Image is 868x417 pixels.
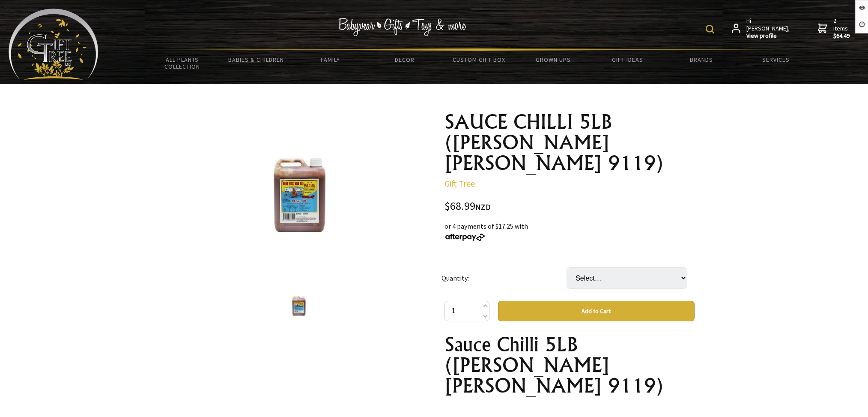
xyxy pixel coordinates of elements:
img: Babywear - Gifts - Toys & more [338,18,466,36]
a: Services [739,51,813,69]
button: Add to Cart [498,301,695,321]
a: Brands [665,51,739,69]
img: SAUCE CHILLI 5LB (KOON YICK WAH KEE 9119) [227,133,370,257]
h1: Sauce Chilli 5LB ([PERSON_NAME] [PERSON_NAME] 9119) [444,334,695,396]
h1: SAUCE CHILLI 5LB ([PERSON_NAME] [PERSON_NAME] 9119) [444,112,695,173]
a: Babies & Children [219,51,293,69]
img: Babyware - Gifts - Toys and more... [9,9,98,80]
a: Grown Ups [516,51,590,69]
a: Custom Gift Box [442,51,516,69]
a: Gift Ideas [590,51,664,69]
a: Gift Tree [444,178,475,189]
td: Quantity: [441,255,567,301]
a: Hi [PERSON_NAME],View profile [732,17,790,40]
strong: $64.49 [833,32,850,40]
span: NZD [475,202,491,212]
a: Family [293,51,367,69]
a: 2 items$64.49 [818,17,850,40]
div: $68.99 [444,201,695,212]
a: Decor [367,51,441,69]
span: Hi [PERSON_NAME], [746,17,790,40]
span: 2 items [833,17,850,40]
img: SAUCE CHILLI 5LB (KOON YICK WAH KEE 9119) [280,290,318,322]
img: Afterpay [444,233,486,241]
a: All Plants Collection [145,51,219,76]
img: product search [706,25,714,33]
div: or 4 payments of $17.25 with [444,221,695,242]
strong: View profile [746,32,790,40]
